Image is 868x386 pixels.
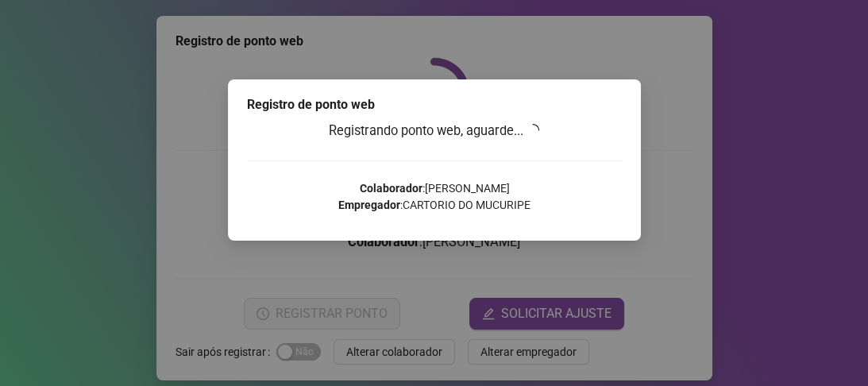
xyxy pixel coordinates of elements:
[247,180,622,214] p: : [PERSON_NAME] : CARTORIO DO MUCURIPE
[247,121,622,141] h3: Registrando ponto web, aguarde...
[359,182,422,195] strong: Colaborador
[338,199,400,211] strong: Empregador
[247,95,622,114] div: Registro de ponto web
[527,124,539,137] span: loading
